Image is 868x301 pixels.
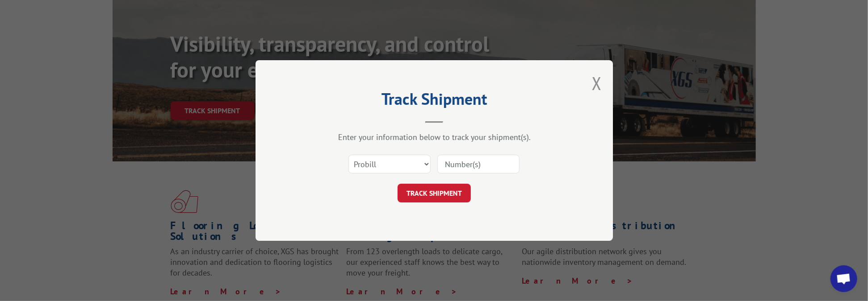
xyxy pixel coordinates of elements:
[830,265,857,292] a: Open chat
[300,93,568,110] h2: Track Shipment
[300,132,568,142] div: Enter your information below to track your shipment(s).
[437,155,520,173] input: Number(s)
[398,184,471,202] button: TRACK SHIPMENT
[592,71,602,95] button: Close modal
